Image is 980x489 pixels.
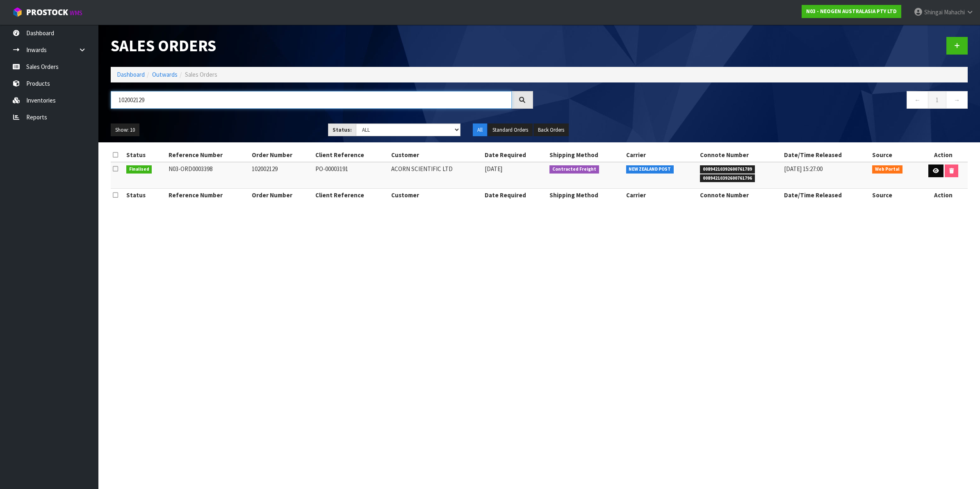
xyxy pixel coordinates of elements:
[533,123,569,137] button: Back Orders
[547,188,624,201] th: Shipping Method
[250,188,314,201] th: Order Number
[870,149,919,162] th: Source
[485,165,502,173] span: [DATE]
[124,149,166,162] th: Status
[782,188,870,201] th: Date/Time Released
[313,188,389,201] th: Client Reference
[12,7,23,17] img: cube-alt.png
[946,91,968,109] a: →
[117,71,145,78] a: Dashboard
[111,37,533,55] h1: Sales Orders
[124,188,166,201] th: Status
[545,91,968,111] nav: Page navigation
[549,165,599,174] span: Contracted Freight
[389,149,483,162] th: Customer
[111,123,139,137] button: Show: 10
[483,149,547,162] th: Date Required
[333,126,352,133] strong: Status:
[872,165,903,174] span: Web Portal
[626,165,674,174] span: NEW ZEALAND POST
[111,91,512,109] input: Search sales orders
[928,91,946,109] a: 1
[166,188,250,201] th: Reference Number
[483,188,547,201] th: Date Required
[700,174,755,183] span: 00894210392600761796
[473,123,487,137] button: All
[152,71,178,78] a: Outwards
[924,8,943,16] span: Shingai
[919,188,968,201] th: Action
[166,149,250,162] th: Reference Number
[166,162,250,189] td: N03-ORD0003398
[624,149,698,162] th: Carrier
[185,71,217,78] span: Sales Orders
[547,149,624,162] th: Shipping Method
[782,149,870,162] th: Date/Time Released
[919,149,968,162] th: Action
[698,188,782,201] th: Connote Number
[250,162,314,189] td: 102002129
[870,188,919,201] th: Source
[784,165,823,173] span: [DATE] 15:27:00
[70,9,82,17] small: WMS
[389,188,483,201] th: Customer
[944,8,965,16] span: Mahachi
[26,7,68,18] span: ProStock
[700,165,755,174] span: 00894210392600761789
[698,149,782,162] th: Connote Number
[389,162,483,189] td: ACORN SCIENTIFIC LTD
[806,8,897,15] strong: N03 - NEOGEN AUSTRALASIA PTY LTD
[624,188,698,201] th: Carrier
[313,162,389,189] td: PO-00003191
[488,123,533,137] button: Standard Orders
[126,165,152,174] span: Finalised
[313,149,389,162] th: Client Reference
[250,149,314,162] th: Order Number
[907,91,928,109] a: ←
